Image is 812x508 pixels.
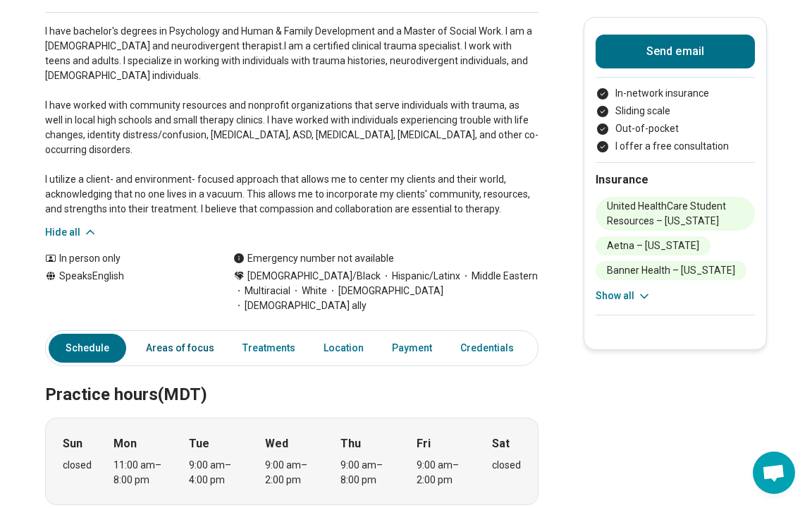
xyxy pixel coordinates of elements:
[45,225,97,240] button: Hide all
[596,139,755,154] li: I offer a free consultation
[596,35,755,68] button: Send email
[189,435,209,452] strong: Tue
[596,261,746,280] li: Banner Health – [US_STATE]
[596,289,651,303] button: Show all
[383,334,441,363] a: Payment
[233,298,367,313] span: [DEMOGRAPHIC_DATA] ally
[63,435,82,452] strong: Sun
[315,334,372,363] a: Location
[452,334,531,363] a: Credentials
[327,284,443,298] span: [DEMOGRAPHIC_DATA]
[596,86,755,101] li: In-network insurance
[265,458,319,488] div: 9:00 am – 2:00 pm
[340,435,361,452] strong: Thu
[753,452,795,494] div: Open chat
[265,435,288,452] strong: Wed
[492,435,510,452] strong: Sat
[233,251,394,266] div: Emergency number not available
[234,334,304,363] a: Treatments
[45,269,205,313] div: Speaks English
[113,458,168,488] div: 11:00 am – 8:00 pm
[45,251,205,266] div: In person only
[233,284,290,298] span: Multiracial
[49,334,126,363] a: Schedule
[596,236,710,255] li: Aetna – [US_STATE]
[45,24,539,217] p: I have bachelor's degrees in Psychology and Human & Family Development and a Master of Social Wor...
[45,349,539,407] h2: Practice hours (MDT)
[596,104,755,119] li: Sliding scale
[596,86,755,154] ul: Payment options
[492,458,521,473] div: closed
[137,334,223,363] a: Areas of focus
[417,435,431,452] strong: Fri
[113,435,137,452] strong: Mon
[63,458,92,473] div: closed
[381,269,460,284] span: Hispanic/Latinx
[460,269,538,284] span: Middle Eastern
[596,121,755,136] li: Out-of-pocket
[340,458,395,488] div: 9:00 am – 8:00 pm
[596,171,755,188] h2: Insurance
[247,269,381,284] span: [DEMOGRAPHIC_DATA]/Black
[290,284,327,298] span: White
[189,458,243,488] div: 9:00 am – 4:00 pm
[45,418,539,505] div: When does the program meet?
[417,458,471,488] div: 9:00 am – 2:00 pm
[596,197,755,231] li: United HealthCare Student Resources – [US_STATE]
